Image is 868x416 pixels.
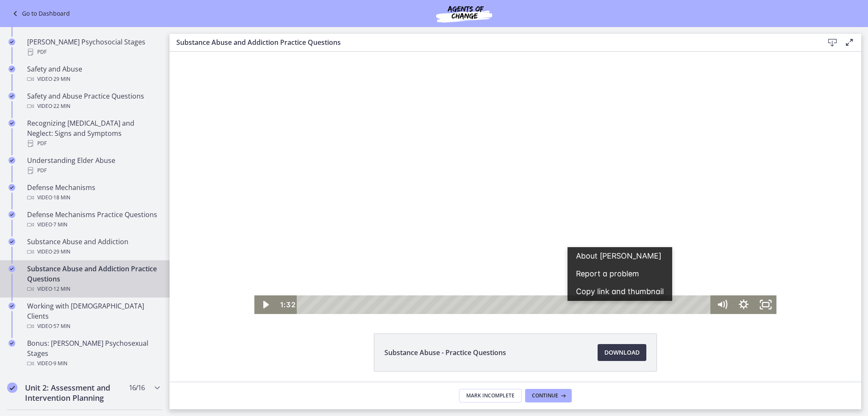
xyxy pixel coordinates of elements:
span: · 12 min [52,284,70,294]
div: Video [27,193,159,203]
button: Report a problem [398,213,503,231]
span: Substance Abuse - Practice Questions [384,347,506,358]
h2: Unit 2: Assessment and Intervention Planning [25,383,128,403]
a: About [PERSON_NAME] [398,196,503,213]
span: Continue [532,392,558,399]
div: Defense Mechanisms [27,182,159,203]
span: · 9 min [52,358,67,369]
button: Show settings menu [563,244,585,262]
i: Completed [8,157,15,164]
div: Safety and Abuse [27,64,159,84]
i: Completed [8,120,15,127]
span: Mark Incomplete [466,392,515,399]
span: 16 / 16 [129,383,145,393]
span: · 18 min [52,193,70,203]
div: PDF [27,47,159,57]
span: · 7 min [52,220,67,230]
div: Video [27,220,159,230]
a: Go to Dashboard [10,8,70,19]
button: Fullscreen [585,244,607,262]
i: Completed [8,93,15,99]
div: Video [27,247,159,257]
button: Copy link and thumbnail [398,231,503,249]
div: Understanding Elder Abuse [27,155,159,176]
iframe: Video Lesson [170,52,861,314]
div: [PERSON_NAME] Psychosocial Stages [27,37,159,57]
i: Completed [8,340,15,347]
div: Bonus: [PERSON_NAME] Psychosexual Stages [27,338,159,369]
span: · 29 min [52,74,70,84]
i: Completed [7,383,17,393]
button: Continue [525,389,572,402]
span: · 22 min [52,101,70,111]
button: Mute [542,244,563,262]
i: Completed [8,238,15,245]
div: Working with [DEMOGRAPHIC_DATA] Clients [27,301,159,331]
i: Completed [8,211,15,218]
div: Video [27,284,159,294]
i: Completed [8,39,15,45]
div: Substance Abuse and Addiction Practice Questions [27,264,159,294]
h3: Substance Abuse and Addiction Practice Questions [176,37,810,47]
button: Mark Incomplete [459,389,522,402]
div: Video [27,74,159,84]
span: · 57 min [52,321,70,331]
div: Safety and Abuse Practice Questions [27,91,159,111]
a: Download [598,344,646,361]
div: Substance Abuse and Addiction [27,237,159,257]
span: Download [604,347,640,358]
div: Video [27,321,159,331]
span: · 29 min [52,247,70,257]
i: Completed [8,66,15,72]
div: Video [27,101,159,111]
div: Recognizing [MEDICAL_DATA] and Neglect: Signs and Symptoms [27,118,159,149]
i: Completed [8,265,15,272]
div: Defense Mechanisms Practice Questions [27,209,159,230]
div: PDF [27,165,159,176]
div: Video [27,358,159,369]
img: Agents of Change Social Work Test Prep [413,3,515,24]
div: PDF [27,138,159,149]
i: Completed [8,303,15,309]
i: Completed [8,184,15,191]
